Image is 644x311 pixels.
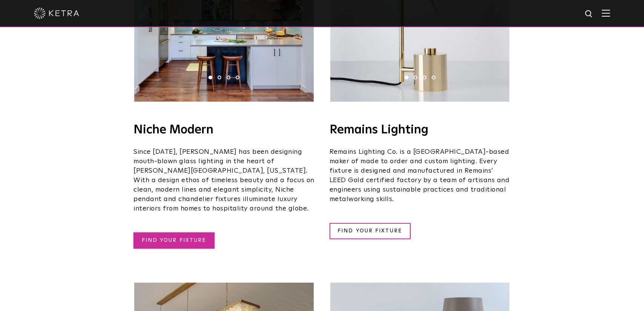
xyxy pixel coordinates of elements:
[133,124,314,136] h4: Niche Modern
[330,147,511,204] p: Remains Lighting Co. is a [GEOGRAPHIC_DATA]-based maker of made to order and custom lighting. Eve...
[602,9,610,17] img: Hamburger%20Nav.svg
[584,9,594,19] img: search icon
[330,124,511,136] h4: Remains Lighting​
[330,223,411,239] a: FIND YOUR FIXTURE
[133,147,314,214] p: Since [DATE], [PERSON_NAME] has been designing mouth-blown glass lighting in the heart of [PERSON...
[133,232,215,249] a: FIND YOUR FIXTURE
[34,8,79,19] img: ketra-logo-2019-white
